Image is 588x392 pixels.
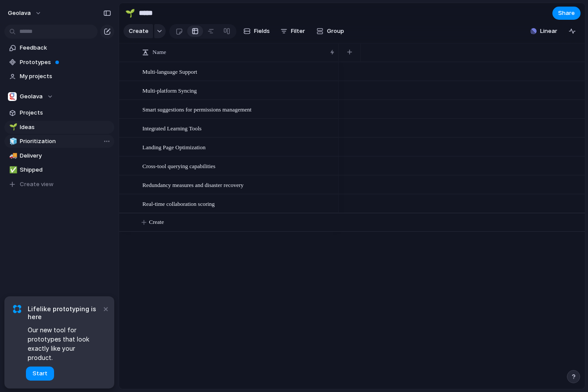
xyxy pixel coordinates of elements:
div: 🧊 [9,137,15,147]
button: Group [312,24,348,38]
button: 🌱 [8,123,17,132]
button: 🚚 [8,151,17,160]
span: Redundancy measures and disaster recovery [142,180,243,190]
button: Share [552,7,581,20]
span: Lifelike prototyping is here [28,305,101,321]
button: ✅ [8,165,17,174]
span: Ideas [20,123,111,132]
button: Fields [240,24,273,38]
span: Create view [20,180,54,189]
div: 🌱 [125,7,135,19]
button: Dismiss [100,303,111,314]
a: 🚚Delivery [4,149,114,162]
button: Linear [527,25,561,38]
span: Feedback [20,43,111,52]
span: Filter [291,27,305,36]
span: Shipped [20,165,111,174]
span: Name [152,48,166,57]
span: Prioritization [20,137,111,146]
span: Our new tool for prototypes that look exactly like your product. [28,325,101,362]
a: ✅Shipped [4,163,114,176]
span: Real-time collaboration scoring [142,198,215,209]
span: My projects [20,72,111,81]
span: Create [149,218,164,227]
span: Integrated Learning Tools [142,123,202,133]
span: Prototypes [20,58,111,67]
span: Start [33,369,47,378]
div: ✅ [9,165,15,175]
span: Landing Page Optimization [142,142,206,152]
span: Create [129,27,149,36]
span: Smart suggestions for permissions management [142,104,251,114]
button: Geolava [4,90,114,103]
button: Start [26,367,54,381]
span: Fields [254,27,270,36]
span: Delivery [20,151,111,160]
button: 🧊 [8,137,17,146]
span: Projects [20,108,111,117]
a: My projects [4,70,114,83]
span: Linear [540,27,557,36]
span: Cross-tool querying capabilities [142,161,215,171]
a: Projects [4,106,114,119]
a: Feedback [4,41,114,54]
a: 🌱Ideas [4,121,114,134]
button: 🌱 [123,6,137,20]
button: Geolava [4,6,46,20]
button: Filter [277,24,309,38]
span: Share [558,9,575,18]
a: Prototypes [4,56,114,69]
span: Geolava [20,92,43,101]
span: Multi-platform Syncing [142,85,197,95]
div: 🚚 [9,151,15,161]
span: Multi-language Support [142,66,197,76]
span: Geolava [8,9,31,18]
a: 🧊Prioritization [4,135,114,148]
div: 🌱 [9,122,15,132]
span: Group [327,27,344,36]
button: Create view [4,178,114,191]
button: Create [123,24,153,38]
